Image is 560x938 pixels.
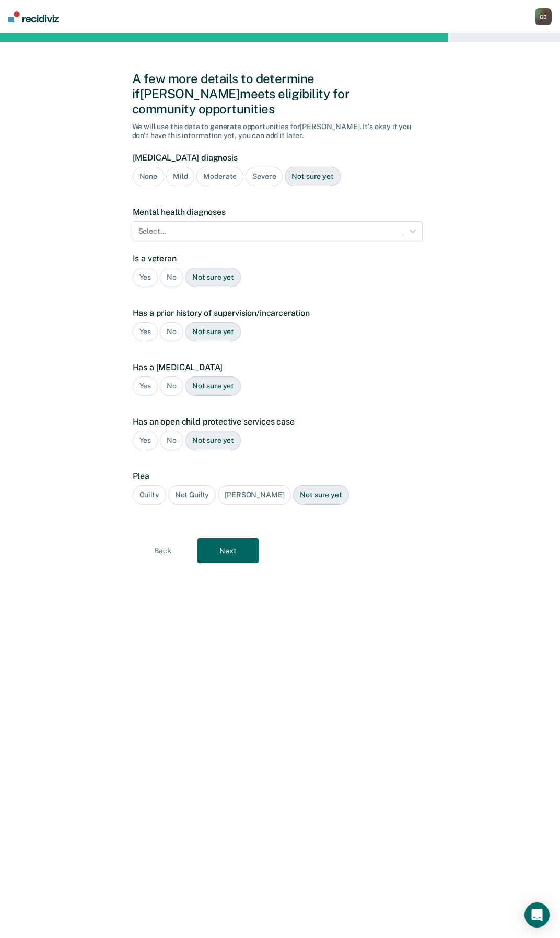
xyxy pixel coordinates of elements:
[524,902,550,928] div: Open Intercom Messenger
[185,431,241,450] div: Not sure yet
[160,268,183,287] div: No
[185,322,241,341] div: Not sure yet
[160,431,183,450] div: No
[160,376,183,396] div: No
[185,376,241,396] div: Not sure yet
[133,153,423,163] label: [MEDICAL_DATA] diagnosis
[133,308,423,318] label: Has a prior history of supervision/incarceration
[133,417,423,427] label: Has an open child protective services case
[133,471,423,481] label: Plea
[133,268,158,287] div: Yes
[535,8,552,25] div: G B
[293,485,348,505] div: Not sure yet
[196,167,243,186] div: Moderate
[132,122,428,140] div: We will use this data to generate opportunities for [PERSON_NAME] . It's okay if you don't have t...
[133,376,158,396] div: Yes
[132,538,193,563] button: Back
[246,167,283,186] div: Severe
[133,485,166,505] div: Guilty
[8,11,59,22] img: Recidiviz
[535,8,552,25] button: GB
[218,485,291,505] div: [PERSON_NAME]
[160,322,183,341] div: No
[133,167,164,186] div: None
[133,207,423,217] label: Mental health diagnoses
[133,431,158,450] div: Yes
[285,167,340,186] div: Not sure yet
[133,254,423,264] label: Is a veteran
[133,362,423,372] label: Has a [MEDICAL_DATA]
[185,268,241,287] div: Not sure yet
[168,485,216,505] div: Not Guilty
[132,71,428,116] div: A few more details to determine if [PERSON_NAME] meets eligibility for community opportunities
[166,167,194,186] div: Mild
[197,538,259,563] button: Next
[133,322,158,341] div: Yes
